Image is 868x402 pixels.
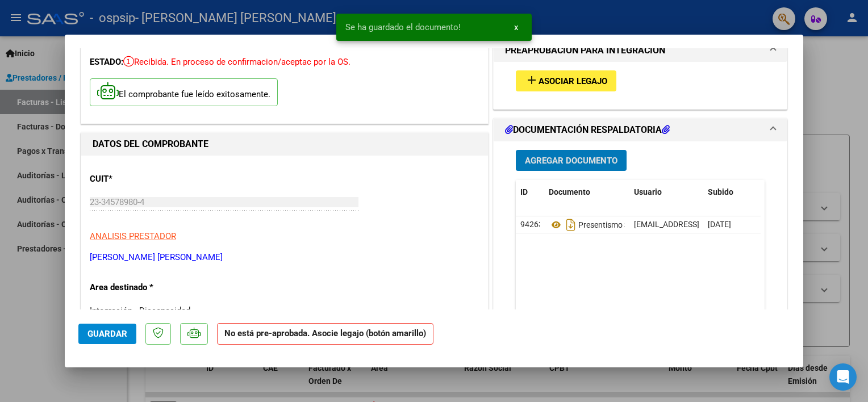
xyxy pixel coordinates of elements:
div: DOCUMENTACIÓN RESPALDATORIA [494,141,787,377]
datatable-header-cell: ID [516,180,544,204]
span: Integración - Discapacidad [90,305,190,316]
span: ESTADO: [90,57,123,67]
span: 94263 [520,220,543,229]
span: x [514,22,518,32]
span: ANALISIS PRESTADOR [90,231,176,241]
datatable-header-cell: Subido [703,180,760,204]
button: x [505,17,527,37]
span: [DATE] [708,220,731,229]
p: Area destinado * [90,281,207,294]
p: [PERSON_NAME] [PERSON_NAME] [90,251,479,264]
span: Guardar [87,329,127,339]
span: Agregar Documento [525,156,617,166]
h1: DOCUMENTACIÓN RESPALDATORIA [505,123,670,137]
span: ID [520,187,528,196]
span: Asociar Legajo [539,76,607,86]
datatable-header-cell: Usuario [629,180,703,204]
span: Presentismo Septiembre [549,220,664,229]
span: Subido [708,187,733,196]
p: CUIT [90,173,207,186]
strong: DATOS DEL COMPROBANTE [93,139,208,149]
p: El comprobante fue leído exitosamente. [90,78,278,106]
h1: PREAPROBACIÓN PARA INTEGRACION [505,44,665,57]
span: Usuario [634,187,662,196]
mat-expansion-panel-header: PREAPROBACIÓN PARA INTEGRACION [494,39,787,62]
i: Descargar documento [564,216,578,234]
button: Agregar Documento [516,150,627,171]
span: Documento [549,187,590,196]
button: Guardar [78,324,136,344]
strong: No está pre-aprobada. Asocie legajo (botón amarillo) [217,323,433,345]
div: Open Intercom Messenger [829,363,857,391]
span: Se ha guardado el documento! [345,22,461,33]
div: PREAPROBACIÓN PARA INTEGRACION [494,62,787,109]
button: Asociar Legajo [516,70,616,91]
mat-expansion-panel-header: DOCUMENTACIÓN RESPALDATORIA [494,119,787,141]
datatable-header-cell: Acción [760,180,817,204]
datatable-header-cell: Documento [544,180,629,204]
span: Recibida. En proceso de confirmacion/aceptac por la OS. [123,57,350,67]
mat-icon: add [525,73,539,87]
